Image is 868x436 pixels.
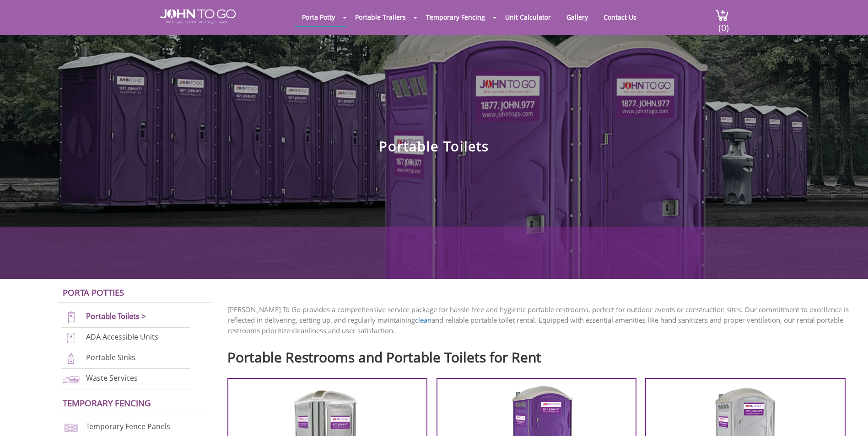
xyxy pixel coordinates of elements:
img: chan-link-fencing-new.png [61,421,81,434]
a: Temporary Fencing [63,397,151,409]
img: portable-sinks-new.png [61,352,81,365]
a: Temporary Fencing [419,8,492,26]
a: Gallery [560,8,595,26]
img: ADA-units-new.png [61,332,81,344]
a: Contact Us [597,8,643,26]
a: Portable Toilets > [86,311,146,321]
a: Porta Potty [295,8,342,26]
span: (0) [718,14,729,34]
img: waste-services-new.png [61,373,81,385]
img: cart a [715,9,729,21]
h2: Portable Restrooms and Portable Toilets for Rent [227,345,854,365]
a: Unit Calculator [498,8,558,26]
a: ADA Accessible Units [86,332,158,342]
a: clean [415,315,431,324]
a: Porta Potties [63,287,124,298]
img: portable-toilets-new.png [61,311,81,324]
a: Waste Services [86,373,138,383]
a: Portable Sinks [86,352,135,362]
a: Portable Trailers [348,8,413,26]
img: JOHN to go [160,9,236,24]
a: Temporary Fence Panels [86,422,170,432]
p: [PERSON_NAME] To Go provides a comprehensive service package for hassle-free and hygienic portabl... [227,304,854,336]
